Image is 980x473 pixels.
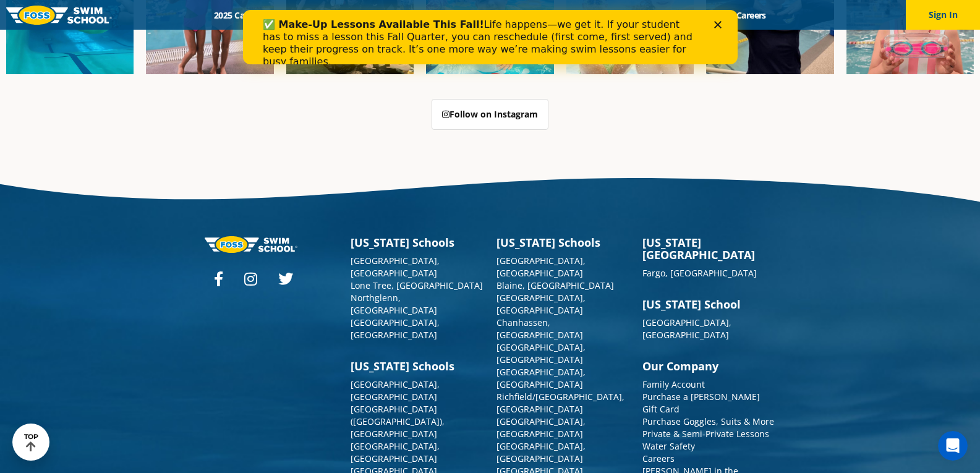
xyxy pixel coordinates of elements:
a: Fargo, [GEOGRAPHIC_DATA] [642,267,757,279]
a: Swim Path® Program [333,9,441,21]
h3: Our Company [642,360,776,372]
img: FOSS Swim School Logo [6,6,112,25]
a: [GEOGRAPHIC_DATA], [GEOGRAPHIC_DATA] [496,341,586,365]
h3: [US_STATE][GEOGRAPHIC_DATA] [642,236,776,261]
a: [GEOGRAPHIC_DATA], [GEOGRAPHIC_DATA] [496,440,586,464]
h3: [US_STATE] Schools [351,236,484,249]
a: 2025 Calendar [203,9,281,21]
h3: [US_STATE] School [642,298,776,310]
a: [GEOGRAPHIC_DATA], [GEOGRAPHIC_DATA] [496,255,586,279]
a: Northglenn, [GEOGRAPHIC_DATA] [351,292,437,316]
b: ✅ Make-Up Lessons Available This Fall! [20,9,241,20]
a: Lone Tree, [GEOGRAPHIC_DATA] [351,279,483,291]
a: Family Account [642,378,705,390]
a: Blog [686,9,725,21]
img: Foss-logo-horizontal-white.svg [205,236,297,253]
a: Careers [642,453,675,464]
a: [GEOGRAPHIC_DATA], [GEOGRAPHIC_DATA] [642,317,731,341]
a: [GEOGRAPHIC_DATA], [GEOGRAPHIC_DATA] [496,415,586,440]
h3: [US_STATE] Schools [351,360,484,372]
a: Purchase a [PERSON_NAME] Gift Card [642,391,760,415]
a: Careers [725,9,777,21]
iframe: Intercom live chat banner [243,10,738,64]
h3: [US_STATE] Schools [496,236,630,249]
a: Schools [281,9,333,21]
a: Blaine, [GEOGRAPHIC_DATA] [496,279,614,291]
div: Life happens—we get it. If your student has to miss a lesson this Fall Quarter, you can reschedul... [20,9,455,58]
a: [GEOGRAPHIC_DATA], [GEOGRAPHIC_DATA] [351,440,440,464]
iframe: Intercom live chat [938,431,968,461]
a: [GEOGRAPHIC_DATA] ([GEOGRAPHIC_DATA]), [GEOGRAPHIC_DATA] [351,403,445,440]
a: [GEOGRAPHIC_DATA], [GEOGRAPHIC_DATA] [351,317,440,341]
a: Private & Semi-Private Lessons [642,428,769,440]
a: About [PERSON_NAME] [441,9,556,21]
a: Purchase Goggles, Suits & More [642,415,774,427]
a: [GEOGRAPHIC_DATA], [GEOGRAPHIC_DATA] [496,292,586,316]
a: [GEOGRAPHIC_DATA], [GEOGRAPHIC_DATA] [496,366,586,390]
a: Water Safety [642,440,695,452]
a: Swim Like [PERSON_NAME] [556,9,687,21]
div: TOP [24,433,38,452]
a: Chanhassen, [GEOGRAPHIC_DATA] [496,317,583,341]
a: Follow on Instagram [432,99,548,130]
a: [GEOGRAPHIC_DATA], [GEOGRAPHIC_DATA] [351,255,440,279]
a: Richfield/[GEOGRAPHIC_DATA], [GEOGRAPHIC_DATA] [496,391,624,415]
div: Close [471,11,484,19]
a: [GEOGRAPHIC_DATA], [GEOGRAPHIC_DATA] [351,378,440,403]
